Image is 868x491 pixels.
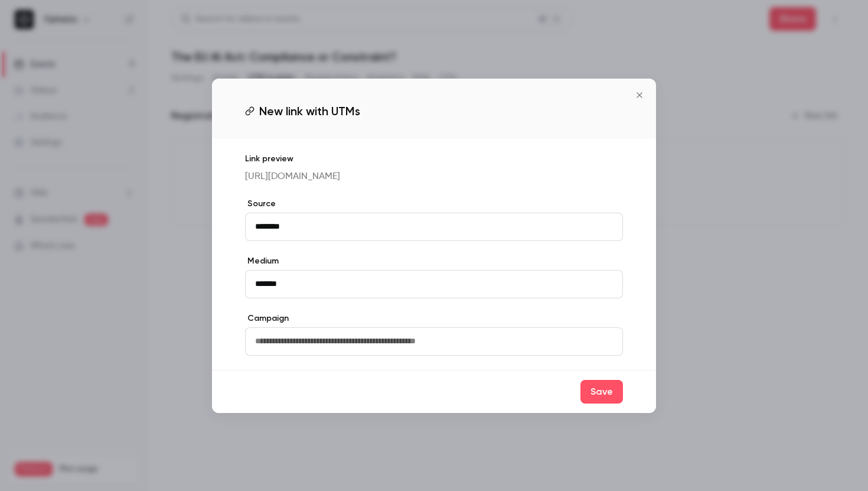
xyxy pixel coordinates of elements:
[259,102,360,120] span: New link with UTMs
[580,380,623,404] button: Save
[245,313,623,324] label: Campaign
[245,198,623,210] label: Source
[245,255,623,267] label: Medium
[628,83,651,107] button: Close
[245,153,623,165] p: Link preview
[245,170,623,184] p: [URL][DOMAIN_NAME]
